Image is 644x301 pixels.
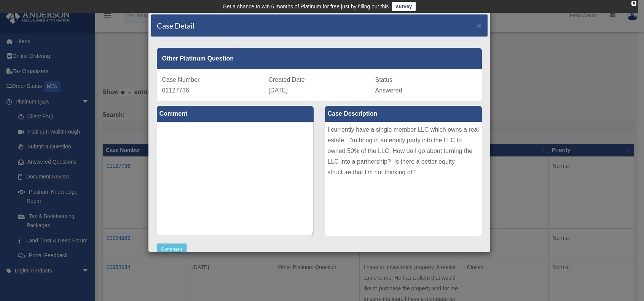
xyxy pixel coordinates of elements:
a: survey [392,2,416,11]
div: close [631,1,636,6]
button: Comment [157,244,187,255]
span: Case Number [162,76,200,83]
label: Case Description [325,106,482,122]
h4: Case Detail [157,20,194,31]
label: Comment [157,106,314,122]
div: Other Platinum Question [157,48,482,69]
button: Close [477,21,482,29]
span: Status [375,76,392,83]
span: 01127736 [162,87,189,94]
span: × [477,21,482,30]
span: Created Date [269,76,305,83]
span: Answered [375,87,402,94]
div: I currently have a single member LLC which owns a real estate. I'm bring in an equity party into ... [325,122,482,236]
div: Get a chance to win 6 months of Platinum for free just by filling out this [223,2,389,11]
span: [DATE] [269,87,288,94]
